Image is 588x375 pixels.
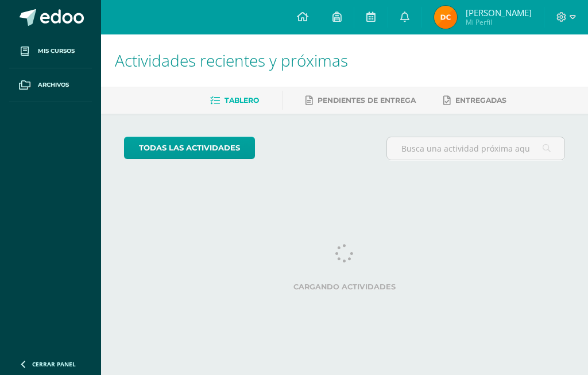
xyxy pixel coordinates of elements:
[225,96,259,105] span: Tablero
[38,47,75,56] span: Mis cursos
[443,91,506,110] a: Entregadas
[318,96,416,105] span: Pendientes de entrega
[455,96,506,105] span: Entregadas
[9,34,92,68] a: Mis cursos
[9,68,92,102] a: Archivos
[305,91,416,110] a: Pendientes de entrega
[115,49,348,71] span: Actividades recientes y próximas
[210,91,259,110] a: Tablero
[124,283,565,291] label: Cargando actividades
[124,137,255,159] a: todas las Actividades
[38,80,69,90] span: Archivos
[32,360,76,368] span: Cerrar panel
[387,137,564,160] input: Busca una actividad próxima aquí...
[466,17,532,27] span: Mi Perfil
[466,7,532,18] span: [PERSON_NAME]
[434,6,457,29] img: a2c55a3323588064a5a93eaafcfba731.png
